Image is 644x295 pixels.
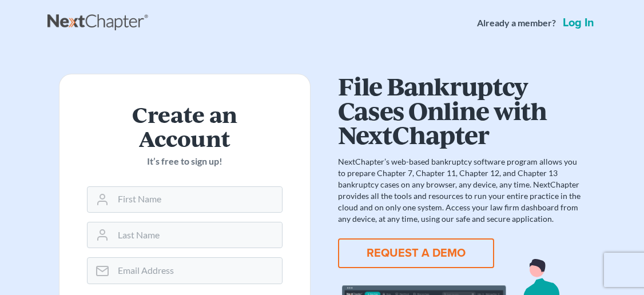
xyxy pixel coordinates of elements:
button: REQUEST A DEMO [338,238,494,268]
p: It’s free to sign up! [87,155,283,168]
input: Last Name [113,222,282,248]
strong: Already a member? [477,17,556,30]
input: Email Address [113,258,282,283]
a: Log in [560,17,597,29]
h2: Create an Account [87,102,283,150]
input: First Name [113,187,282,212]
p: NextChapter’s web-based bankruptcy software program allows you to prepare Chapter 7, Chapter 11, ... [338,156,581,225]
h1: File Bankruptcy Cases Online with NextChapter [338,74,581,147]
